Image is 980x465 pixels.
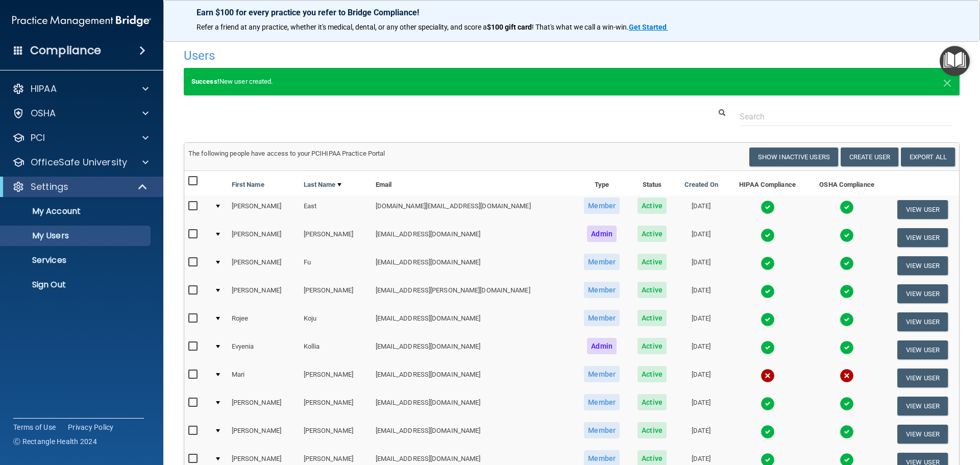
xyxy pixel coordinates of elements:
[897,340,948,359] button: View User
[761,369,775,383] img: cross.ca9f0e7f.svg
[31,107,56,119] p: OSHA
[372,308,575,336] td: [EMAIL_ADDRESS][DOMAIN_NAME]
[840,284,854,299] img: tick.e7d51cea.svg
[727,171,808,195] th: HIPAA Compliance
[840,200,854,214] img: tick.e7d51cea.svg
[584,282,620,298] span: Member
[532,23,629,31] span: ! That's what we call a win-win.
[12,83,149,95] a: HIPAA
[761,256,775,271] img: tick.e7d51cea.svg
[675,252,727,280] td: [DATE]
[675,336,727,364] td: [DATE]
[943,71,952,92] span: ×
[372,420,575,448] td: [EMAIL_ADDRESS][DOMAIN_NAME]
[372,392,575,420] td: [EMAIL_ADDRESS][DOMAIN_NAME]
[228,224,300,252] td: [PERSON_NAME]
[300,336,372,364] td: Kollia
[300,308,372,336] td: Koju
[761,284,775,299] img: tick.e7d51cea.svg
[840,312,854,327] img: tick.e7d51cea.svg
[761,200,775,214] img: tick.e7d51cea.svg
[684,179,718,191] a: Created On
[841,148,898,166] button: Create User
[840,256,854,271] img: tick.e7d51cea.svg
[638,338,667,354] span: Active
[191,78,219,85] strong: Success!
[629,171,675,195] th: Status
[943,76,952,88] button: Close
[761,340,775,355] img: tick.e7d51cea.svg
[638,310,667,326] span: Active
[584,366,620,382] span: Member
[188,150,385,157] span: The following people have access to your PCIHIPAA Practice Portal
[901,148,955,166] a: Export All
[372,224,575,252] td: [EMAIL_ADDRESS][DOMAIN_NAME]
[638,366,667,382] span: Active
[300,280,372,308] td: [PERSON_NAME]
[638,198,667,214] span: Active
[7,280,146,290] p: Sign Out
[228,364,300,392] td: Mari
[587,226,617,242] span: Admin
[12,132,149,144] a: PCI
[587,338,617,354] span: Admin
[897,397,948,415] button: View User
[487,23,532,31] strong: $100 gift card
[675,392,727,420] td: [DATE]
[638,282,667,298] span: Active
[584,394,620,410] span: Member
[197,8,947,17] p: Earn $100 for every practice you refer to Bridge Compliance!
[897,200,948,219] button: View User
[31,83,57,95] p: HIPAA
[228,195,300,224] td: [PERSON_NAME]
[584,254,620,270] span: Member
[7,231,146,241] p: My Users
[897,284,948,303] button: View User
[675,420,727,448] td: [DATE]
[372,195,575,224] td: [DOMAIN_NAME][EMAIL_ADDRESS][DOMAIN_NAME]
[197,23,487,31] span: Refer a friend at any practice, whether it's medical, dental, or any other speciality, and score a
[840,369,854,383] img: cross.ca9f0e7f.svg
[184,49,630,62] h4: Users
[228,308,300,336] td: Rojee
[840,340,854,355] img: tick.e7d51cea.svg
[372,171,575,195] th: Email
[300,252,372,280] td: Fu
[304,179,341,191] a: Last Name
[840,397,854,411] img: tick.e7d51cea.svg
[629,23,667,31] strong: Get Started
[31,156,127,168] p: OfficeSafe University
[300,420,372,448] td: [PERSON_NAME]
[584,310,620,326] span: Member
[31,132,45,144] p: PCI
[300,224,372,252] td: [PERSON_NAME]
[638,254,667,270] span: Active
[675,195,727,224] td: [DATE]
[675,364,727,392] td: [DATE]
[675,280,727,308] td: [DATE]
[228,336,300,364] td: Evyenia
[228,420,300,448] td: [PERSON_NAME]
[897,228,948,247] button: View User
[300,392,372,420] td: [PERSON_NAME]
[12,107,149,119] a: OSHA
[740,107,952,126] input: Search
[761,397,775,411] img: tick.e7d51cea.svg
[897,312,948,331] button: View User
[7,206,146,216] p: My Account
[7,255,146,265] p: Services
[638,394,667,410] span: Active
[12,181,148,193] a: Settings
[300,364,372,392] td: [PERSON_NAME]
[675,224,727,252] td: [DATE]
[761,228,775,242] img: tick.e7d51cea.svg
[30,43,101,58] h4: Compliance
[584,422,620,438] span: Member
[228,280,300,308] td: [PERSON_NAME]
[897,425,948,444] button: View User
[584,198,620,214] span: Member
[749,148,838,166] button: Show Inactive Users
[228,252,300,280] td: [PERSON_NAME]
[300,195,372,224] td: East
[13,422,56,432] a: Terms of Use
